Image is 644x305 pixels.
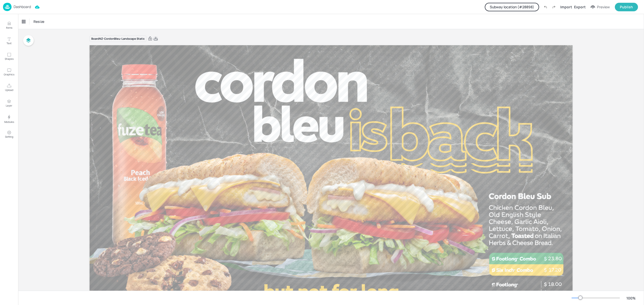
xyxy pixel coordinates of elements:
[548,290,562,296] span: 12.00
[615,3,638,11] button: Publish
[620,4,633,10] div: Publish
[588,3,613,11] button: Preview
[560,4,572,10] div: Import
[485,3,539,11] button: Subway location (#28898)
[90,35,146,42] div: Board NZ-CordonBleu-Landscape Static
[545,255,565,262] p: 23.80
[3,3,12,11] img: logo-86c26b7e.jpg
[550,3,558,11] label: Redo (Ctrl + Y)
[541,3,550,11] label: Undo (Ctrl + Z)
[32,19,45,24] span: Resize
[545,266,565,273] p: 17.20
[574,4,586,10] div: Export
[548,281,562,287] span: 18.00
[14,5,31,9] p: Dashboard
[625,295,637,301] div: 100 %
[597,4,610,10] div: Preview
